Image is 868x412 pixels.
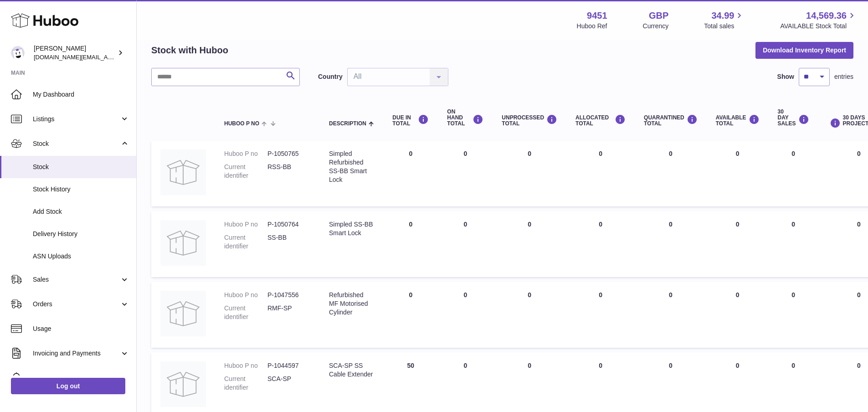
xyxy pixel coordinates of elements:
[33,252,129,261] span: ASN Uploads
[778,109,809,127] div: 30 DAY SALES
[716,114,760,127] div: AVAILABLE Total
[160,149,206,195] img: product image
[329,291,374,317] div: Refurbished MF Motorised Cylinder
[33,115,120,124] span: Listings
[224,233,267,251] dt: Current identifier
[267,220,311,229] dd: P-1050764
[438,282,493,348] td: 0
[224,149,267,158] dt: Huboo P no
[33,300,120,309] span: Orders
[806,10,847,22] span: 14,569.36
[160,220,206,266] img: product image
[33,90,129,99] span: My Dashboard
[267,304,311,321] dd: RMF-SP
[33,349,120,358] span: Invoicing and Payments
[777,72,794,81] label: Show
[711,10,734,22] span: 34.99
[267,361,311,370] dd: P-1044597
[33,139,120,148] span: Stock
[160,361,206,407] img: product image
[769,211,818,277] td: 0
[438,140,493,206] td: 0
[224,291,267,299] dt: Huboo P no
[11,46,25,60] img: amir.ch@gmail.com
[649,10,668,22] strong: GBP
[669,291,673,299] span: 0
[780,10,857,31] a: 14,569.36 AVAILABLE Stock Total
[329,361,374,379] div: SCA-SP SS Cable Extender
[566,211,635,277] td: 0
[34,53,181,61] span: [DOMAIN_NAME][EMAIL_ADDRESS][DOMAIN_NAME]
[644,114,698,127] div: QUARANTINED Total
[224,121,259,127] span: Huboo P no
[267,375,311,392] dd: SCA-SP
[151,44,228,57] h2: Stock with Huboo
[267,291,311,299] dd: P-1047556
[33,230,129,238] span: Delivery History
[769,140,818,206] td: 0
[575,114,626,127] div: ALLOCATED Total
[707,211,769,277] td: 0
[33,185,129,194] span: Stock History
[704,10,745,31] a: 34.99 Total sales
[33,374,129,382] span: Cases
[707,282,769,348] td: 0
[755,42,853,58] button: Download Inventory Report
[224,375,267,392] dt: Current identifier
[33,275,120,284] span: Sales
[669,362,673,369] span: 0
[33,207,129,216] span: Add Stock
[447,109,483,127] div: ON HAND Total
[33,163,129,171] span: Stock
[669,221,673,228] span: 0
[704,22,745,31] span: Total sales
[329,149,374,184] div: Simpled Refurbished SS-BB Smart Lock
[587,10,607,22] strong: 9451
[33,324,129,333] span: Usage
[224,304,267,321] dt: Current identifier
[643,22,669,31] div: Currency
[493,282,566,348] td: 0
[834,72,853,81] span: entries
[11,378,125,394] a: Log out
[493,211,566,277] td: 0
[224,361,267,370] dt: Huboo P no
[329,121,366,127] span: Description
[224,163,267,180] dt: Current identifier
[669,150,673,157] span: 0
[769,282,818,348] td: 0
[383,211,438,277] td: 0
[392,114,429,127] div: DUE IN TOTAL
[707,140,769,206] td: 0
[577,22,607,31] div: Huboo Ref
[566,282,635,348] td: 0
[383,282,438,348] td: 0
[502,114,557,127] div: UNPROCESSED Total
[267,149,311,158] dd: P-1050765
[383,140,438,206] td: 0
[318,72,343,81] label: Country
[34,44,116,62] div: [PERSON_NAME]
[438,211,493,277] td: 0
[224,220,267,229] dt: Huboo P no
[780,22,857,31] span: AVAILABLE Stock Total
[493,140,566,206] td: 0
[267,163,311,180] dd: RSS-BB
[566,140,635,206] td: 0
[267,233,311,251] dd: SS-BB
[160,291,206,336] img: product image
[329,220,374,237] div: Simpled SS-BB Smart Lock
